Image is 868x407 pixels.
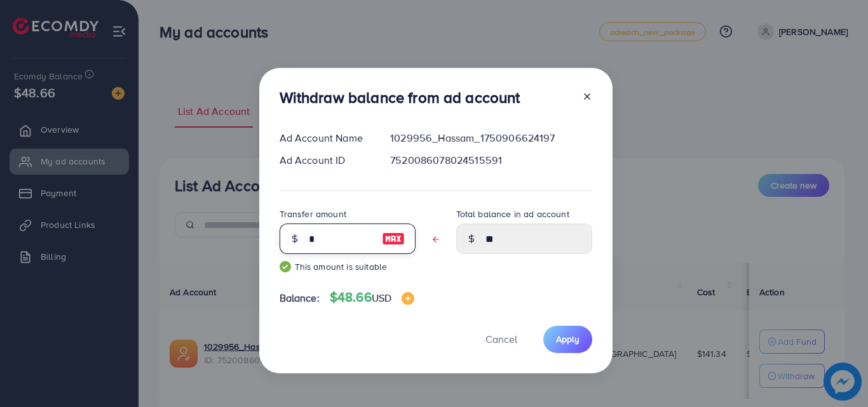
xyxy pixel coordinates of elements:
[456,208,569,220] label: Total balance in ad account
[380,153,602,168] div: 7520086078024515591
[280,291,320,305] span: Balance:
[280,260,416,273] small: This amount is suitable
[280,208,346,220] label: Transfer amount
[556,333,580,345] span: Apply
[269,131,381,145] div: Ad Account Name
[372,291,391,305] span: USD
[280,88,520,107] h3: Withdraw balance from ad account
[280,261,291,272] img: guide
[269,153,381,168] div: Ad Account ID
[470,326,533,353] button: Cancel
[382,231,405,246] img: image
[402,292,414,305] img: image
[380,131,602,145] div: 1029956_Hassam_1750906624197
[543,326,592,353] button: Apply
[485,332,517,346] span: Cancel
[330,290,414,305] h4: $48.66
